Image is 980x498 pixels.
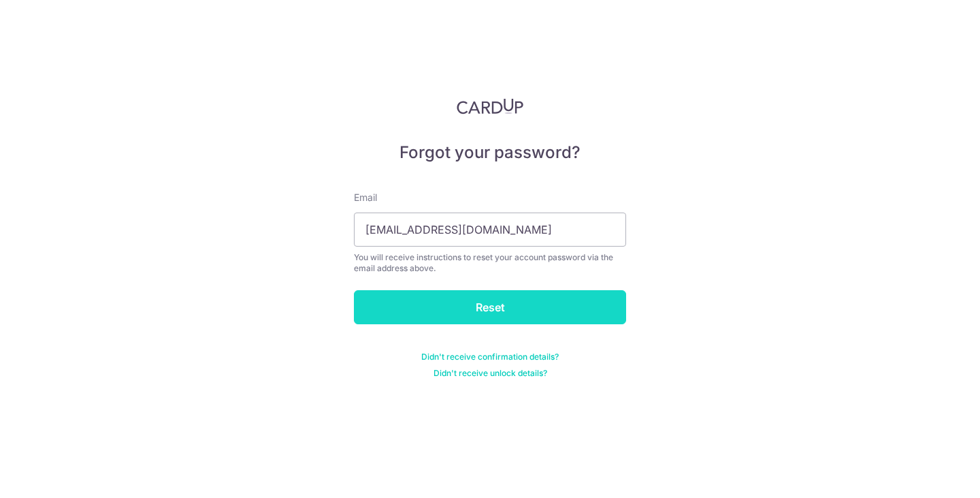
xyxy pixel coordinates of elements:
[354,290,626,324] input: Reset
[354,142,626,164] h5: Forgot your password?
[354,213,626,247] input: Enter your Email
[421,352,559,362] a: Didn't receive confirmation details?
[457,98,523,114] img: CardUp Logo
[434,368,547,379] a: Didn't receive unlock details?
[354,191,377,204] label: Email
[354,252,626,274] div: You will receive instructions to reset your account password via the email address above.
